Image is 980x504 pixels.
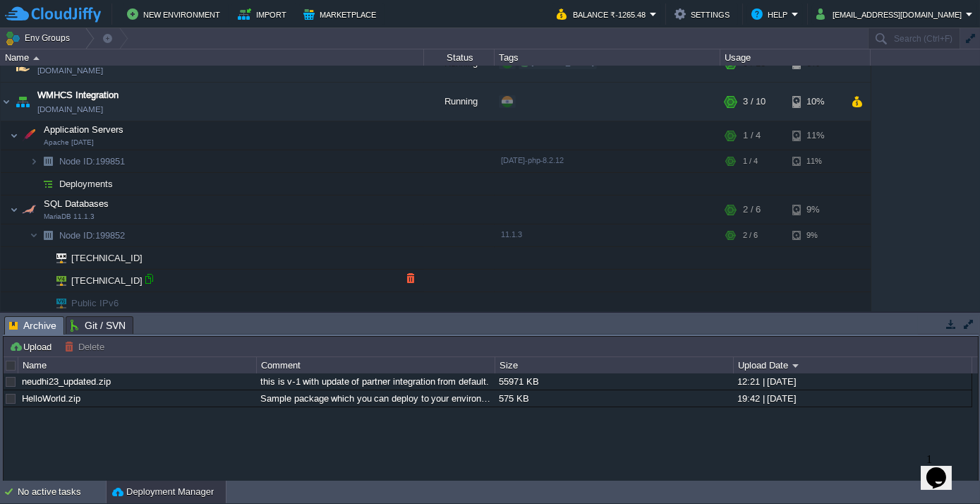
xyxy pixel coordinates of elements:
[743,150,758,172] div: 1 / 4
[501,156,564,164] span: [DATE]-php-8.2.12
[22,376,111,387] a: neudhi23_updated.zip
[70,292,121,314] span: Public IPv6
[30,173,38,195] img: AMDAwAAAACH5BAEAAAAALAAAAAABAAEAAAICRAEAOw==
[743,196,761,224] div: 2 / 6
[10,196,18,224] img: AMDAwAAAACH5BAEAAAAALAAAAAABAAEAAAICRAEAOw==
[1,49,423,66] div: Name
[5,28,75,48] button: Env Groups
[47,270,66,292] img: AMDAwAAAACH5BAEAAAAALAAAAAABAAEAAAICRAEAOw==
[38,292,47,314] img: AMDAwAAAACH5BAEAAAAALAAAAAABAAEAAAICRAEAOw==
[303,6,380,23] button: Marketplace
[792,196,838,224] div: 9%
[64,340,109,353] button: Delete
[5,6,101,23] img: CloudJiffy
[19,121,39,150] img: AMDAwAAAACH5BAEAAAAALAAAAAABAAEAAAICRAEAOw==
[734,357,972,373] div: Upload Date
[38,247,47,269] img: AMDAwAAAACH5BAEAAAAALAAAAAABAAEAAAICRAEAOw==
[743,224,758,246] div: 2 / 6
[58,155,127,167] a: Node ID:199851
[734,390,971,407] div: 19:42 | [DATE]
[9,340,56,353] button: Upload
[18,481,106,503] div: No active tasks
[44,212,95,221] span: MariaDB 11.1.3
[70,275,145,286] a: [TECHNICAL_ID]
[19,196,39,224] img: AMDAwAAAACH5BAEAAAAALAAAAAABAAEAAAICRAEAOw==
[47,247,66,269] img: AMDAwAAAACH5BAEAAAAALAAAAAABAAEAAAICRAEAOw==
[38,173,58,195] img: AMDAwAAAACH5BAEAAAAALAAAAAABAAEAAAICRAEAOw==
[37,102,103,116] a: [DOMAIN_NAME]
[424,83,495,121] div: Running
[557,6,650,23] button: Balance ₹-1265.48
[33,56,40,60] img: AMDAwAAAACH5BAEAAAAALAAAAAABAAEAAAICRAEAOw==
[257,373,494,390] div: this is v-1 with update of partner integration from default.
[58,229,127,241] span: 199852
[501,230,522,239] span: 11.1.3
[9,317,56,335] span: Archive
[38,150,58,172] img: AMDAwAAAACH5BAEAAAAALAAAAAABAAEAAAICRAEAOw==
[37,64,103,78] a: [DOMAIN_NAME]
[30,224,38,246] img: AMDAwAAAACH5BAEAAAAALAAAAAABAAEAAAICRAEAOw==
[37,88,119,102] a: WMHCS Integration
[496,357,733,373] div: Size
[22,393,80,404] a: HelloWorld.zip
[921,448,966,490] iframe: chat widget
[1,83,12,121] img: AMDAwAAAACH5BAEAAAAALAAAAAABAAEAAAICRAEAOw==
[112,485,214,499] button: Deployment Manager
[42,124,126,136] span: Application Servers
[19,357,256,373] div: Name
[792,224,838,246] div: 9%
[743,121,761,150] div: 1 / 4
[10,121,18,150] img: AMDAwAAAACH5BAEAAAAALAAAAAABAAEAAAICRAEAOw==
[816,6,966,23] button: [EMAIL_ADDRESS][DOMAIN_NAME]
[792,121,838,150] div: 11%
[792,150,838,172] div: 11%
[70,270,145,292] span: [TECHNICAL_ID]
[71,317,126,334] span: Git / SVN
[38,224,58,246] img: AMDAwAAAACH5BAEAAAAALAAAAAABAAEAAAICRAEAOw==
[734,373,971,390] div: 12:21 | [DATE]
[30,150,38,172] img: AMDAwAAAACH5BAEAAAAALAAAAAABAAEAAAICRAEAOw==
[751,6,792,23] button: Help
[674,6,734,23] button: Settings
[13,83,32,121] img: AMDAwAAAACH5BAEAAAAALAAAAAABAAEAAAICRAEAOw==
[59,156,95,167] span: Node ID:
[258,357,495,373] div: Comment
[238,6,291,23] button: Import
[58,229,127,241] a: Node ID:199852
[42,198,111,209] a: SQL DatabasesMariaDB 11.1.3
[42,124,126,135] a: Application ServersApache [DATE]
[47,292,66,314] img: AMDAwAAAACH5BAEAAAAALAAAAAABAAEAAAICRAEAOw==
[792,83,838,121] div: 10%
[257,390,494,407] div: Sample package which you can deploy to your environment. Feel free to delete and upload a package...
[127,6,224,23] button: New Environment
[58,155,127,167] span: 199851
[495,49,720,66] div: Tags
[495,373,732,390] div: 55971 KB
[70,253,145,263] a: [TECHNICAL_ID]
[495,390,732,407] div: 575 KB
[721,49,870,66] div: Usage
[58,178,115,190] a: Deployments
[70,298,121,308] a: Public IPv6
[44,138,94,147] span: Apache [DATE]
[38,270,47,292] img: AMDAwAAAACH5BAEAAAAALAAAAAABAAEAAAICRAEAOw==
[59,230,95,241] span: Node ID:
[42,198,111,210] span: SQL Databases
[425,49,494,66] div: Status
[743,83,766,121] div: 3 / 10
[70,247,145,269] span: [TECHNICAL_ID]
